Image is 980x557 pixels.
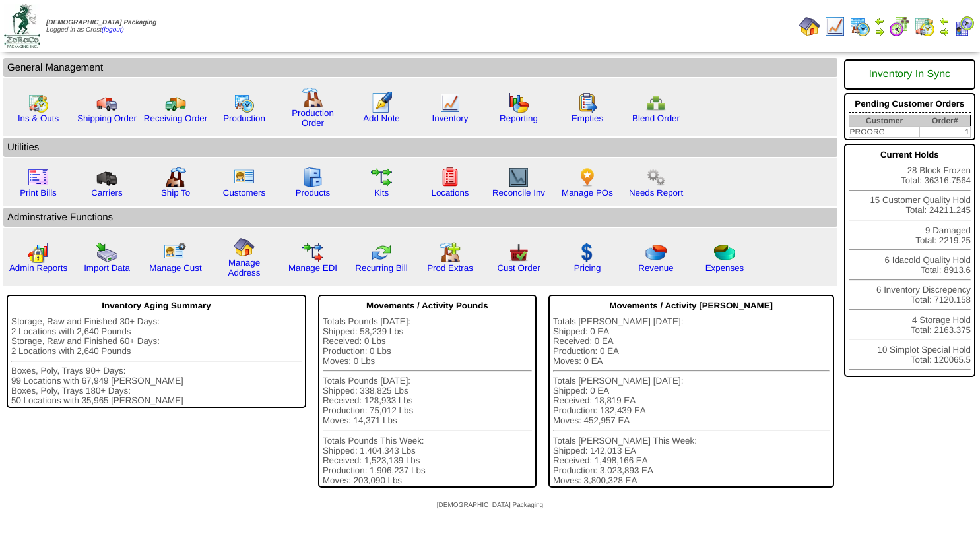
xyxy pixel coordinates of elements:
[77,113,137,123] a: Shipping Order
[508,92,529,113] img: graph.gif
[3,208,837,227] td: Adminstrative Functions
[889,16,910,37] img: calendarblend.gif
[228,258,261,278] a: Manage Address
[427,263,473,273] a: Prod Extras
[844,144,975,377] div: 28 Block Frozen Total: 36316.7564 15 Customer Quality Hold Total: 24211.245 9 Damaged Total: 2219...
[440,92,461,113] img: line_graph.gif
[18,113,59,123] a: Ins & Outs
[96,167,117,188] img: truck3.gif
[102,26,124,34] a: (logout)
[577,242,598,263] img: dollar.gif
[96,92,117,113] img: truck.gif
[849,115,919,127] th: Customer
[4,4,40,48] img: zoroco-logo-small.webp
[508,167,529,188] img: line_graph2.gif
[161,188,190,198] a: Ship To
[577,167,598,188] img: po.png
[954,16,975,37] img: calendarcustomer.gif
[144,113,207,123] a: Receiving Order
[20,188,57,198] a: Print Bills
[553,316,830,485] div: Totals [PERSON_NAME] [DATE]: Shipped: 0 EA Received: 0 EA Production: 0 EA Moves: 0 EA Totals [PE...
[645,167,667,188] img: workflow.png
[323,297,532,314] div: Movements / Activity Pounds
[11,297,302,314] div: Inventory Aging Summary
[302,87,323,108] img: factory.gif
[562,188,613,198] a: Manage POs
[645,242,667,263] img: pie_chart.png
[84,263,130,273] a: Import Data
[632,113,680,123] a: Blend Order
[149,263,201,273] a: Manage Cust
[572,113,603,123] a: Empties
[28,167,49,188] img: invoice2.gif
[3,58,837,77] td: General Management
[714,242,735,263] img: pie_chart2.png
[920,127,971,138] td: 1
[374,188,389,198] a: Kits
[296,188,331,198] a: Products
[371,92,392,113] img: orders.gif
[939,26,950,37] img: arrowright.gif
[363,113,400,123] a: Add Note
[849,16,870,37] img: calendarprod.gif
[46,19,156,34] span: Logged in as Crost
[939,16,950,26] img: arrowleft.gif
[371,167,392,188] img: workflow.gif
[234,92,255,113] img: calendarprod.gif
[288,263,337,273] a: Manage EDI
[577,92,598,113] img: workorder.gif
[920,115,971,127] th: Order#
[849,146,971,163] div: Current Holds
[497,263,540,273] a: Cust Order
[437,502,543,509] span: [DEMOGRAPHIC_DATA] Packaging
[574,263,601,273] a: Pricing
[629,188,683,198] a: Needs Report
[914,16,935,37] img: calendarinout.gif
[234,237,255,258] img: home.gif
[492,188,545,198] a: Reconcile Inv
[3,138,837,157] td: Utilities
[645,92,667,113] img: network.png
[9,263,67,273] a: Admin Reports
[165,167,186,188] img: factory2.gif
[500,113,538,123] a: Reporting
[223,113,265,123] a: Production
[371,242,392,263] img: reconcile.gif
[28,242,49,263] img: graph2.png
[91,188,122,198] a: Carriers
[28,92,49,113] img: calendarinout.gif
[874,16,885,26] img: arrowleft.gif
[849,127,919,138] td: PROORG
[553,297,830,314] div: Movements / Activity [PERSON_NAME]
[849,62,971,87] div: Inventory In Sync
[431,188,469,198] a: Locations
[302,242,323,263] img: edi.gif
[165,92,186,113] img: truck2.gif
[849,96,971,113] div: Pending Customer Orders
[824,16,845,37] img: line_graph.gif
[705,263,744,273] a: Expenses
[46,19,156,26] span: [DEMOGRAPHIC_DATA] Packaging
[302,167,323,188] img: cabinet.gif
[508,242,529,263] img: cust_order.png
[638,263,673,273] a: Revenue
[355,263,407,273] a: Recurring Bill
[323,316,532,485] div: Totals Pounds [DATE]: Shipped: 58,239 Lbs Received: 0 Lbs Production: 0 Lbs Moves: 0 Lbs Totals P...
[164,242,188,263] img: managecust.png
[234,167,255,188] img: customers.gif
[440,242,461,263] img: prodextras.gif
[292,108,334,128] a: Production Order
[440,167,461,188] img: locations.gif
[223,188,265,198] a: Customers
[96,242,117,263] img: import.gif
[799,16,820,37] img: home.gif
[432,113,469,123] a: Inventory
[874,26,885,37] img: arrowright.gif
[11,316,302,405] div: Storage, Raw and Finished 30+ Days: 2 Locations with 2,640 Pounds Storage, Raw and Finished 60+ D...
